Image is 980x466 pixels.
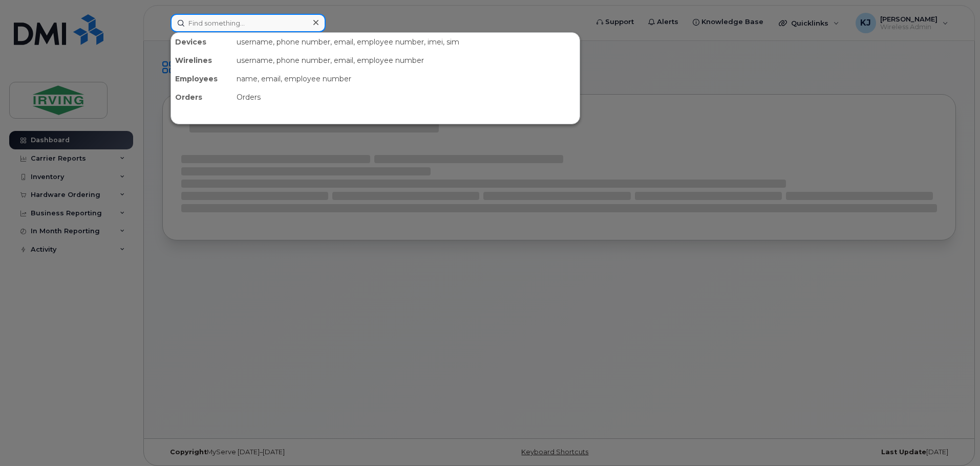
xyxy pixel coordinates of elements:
div: username, phone number, email, employee number, imei, sim [232,33,580,51]
div: Wirelines [171,51,232,70]
div: Orders [232,88,580,106]
div: Devices [171,33,232,51]
div: name, email, employee number [232,70,580,88]
div: Orders [171,88,232,106]
div: username, phone number, email, employee number [232,51,580,70]
div: Employees [171,70,232,88]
